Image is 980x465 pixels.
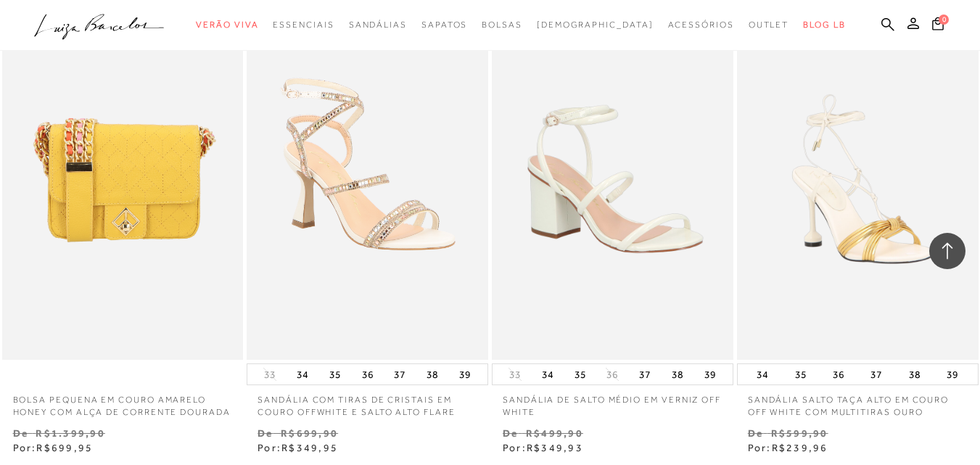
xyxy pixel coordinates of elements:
button: 39 [942,364,963,384]
button: 33 [260,368,280,382]
span: BLOG LB [803,20,845,30]
span: R$349,93 [527,442,583,453]
button: 37 [390,364,410,384]
a: categoryNavScreenReaderText [668,12,734,38]
span: Verão Viva [196,20,258,30]
button: 34 [538,364,558,384]
a: SANDÁLIA SALTO TAÇA ALTO EM COURO OFF WHITE COM MULTITIRAS OURO [737,385,979,419]
a: BOLSA PEQUENA EM COURO AMARELO HONEY COM ALÇA DE CORRENTE DOURADA [2,385,244,419]
a: noSubCategoriesText [537,12,654,38]
a: BLOG LB [803,12,845,38]
button: 33 [505,368,525,382]
span: Por: [503,442,583,453]
small: R$1.399,90 [36,427,104,439]
span: Por: [13,442,94,453]
button: 35 [791,364,811,384]
a: SANDÁLIA COM TIRAS DE CRISTAIS EM COURO OFFWHITE E SALTO ALTO FLARE [247,385,488,419]
button: 37 [635,364,655,384]
small: De [748,427,763,439]
span: R$699,95 [36,442,93,453]
a: SANDÁLIA DE SALTO MÉDIO EM VERNIZ OFF WHITE [492,385,733,419]
a: categoryNavScreenReaderText [273,12,334,38]
span: Por: [748,442,828,453]
a: categoryNavScreenReaderText [196,12,258,38]
button: 39 [455,364,475,384]
span: Sapatos [421,20,467,30]
button: 38 [905,364,925,384]
small: R$499,90 [526,427,583,439]
button: 37 [866,364,886,384]
small: De [503,427,518,439]
button: 0 [928,16,948,36]
span: Essenciais [273,20,334,30]
small: R$599,90 [771,427,828,439]
button: 35 [325,364,345,384]
button: 36 [358,364,378,384]
span: R$239,96 [772,442,828,453]
small: De [13,427,28,439]
a: categoryNavScreenReaderText [482,12,522,38]
button: 35 [570,364,590,384]
span: Acessórios [668,20,734,30]
small: R$699,90 [281,427,338,439]
span: 0 [939,15,949,25]
span: Por: [258,442,338,453]
button: 34 [292,364,313,384]
span: [DEMOGRAPHIC_DATA] [537,20,654,30]
button: 38 [667,364,688,384]
span: Outlet [749,20,789,30]
button: 34 [752,364,773,384]
a: categoryNavScreenReaderText [749,12,789,38]
button: 36 [828,364,849,384]
a: categoryNavScreenReaderText [421,12,467,38]
span: Sandálias [349,20,407,30]
button: 36 [602,368,622,382]
a: categoryNavScreenReaderText [349,12,407,38]
span: R$349,95 [281,442,338,453]
small: De [258,427,273,439]
button: 39 [700,364,720,384]
button: 38 [422,364,442,384]
span: Bolsas [482,20,522,30]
